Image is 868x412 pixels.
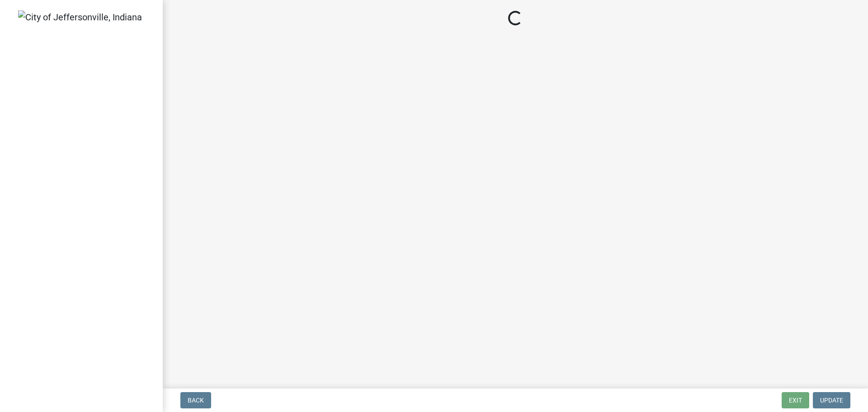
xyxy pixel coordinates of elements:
[188,397,204,404] span: Back
[18,10,142,24] img: City of Jeffersonville, Indiana
[180,392,211,408] button: Back
[813,392,850,408] button: Update
[820,397,843,404] span: Update
[782,392,809,408] button: Exit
